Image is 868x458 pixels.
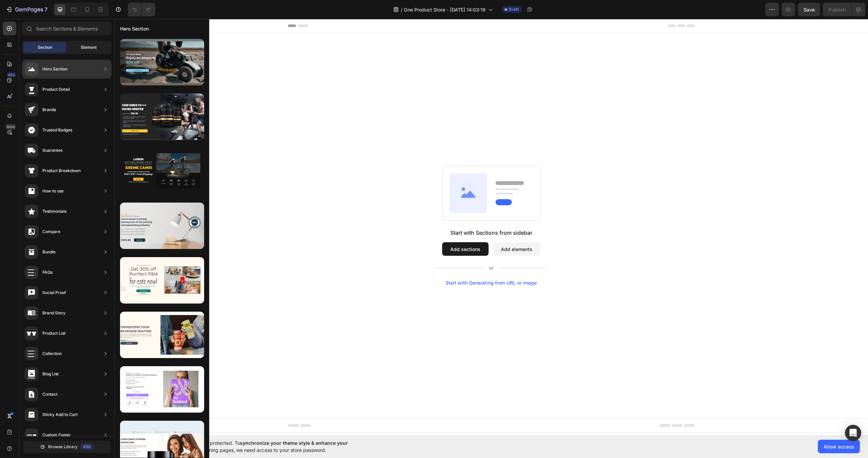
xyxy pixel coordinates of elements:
div: Social Proof [42,289,66,296]
button: Add elements [378,223,426,237]
button: Allow access [818,440,860,453]
div: Open Intercom Messenger [845,425,861,441]
span: Section [38,44,52,50]
span: / [401,6,402,13]
button: Save [798,3,820,16]
input: Search Sections & Elements [22,22,112,35]
span: Allow access [824,443,854,450]
div: Compare [42,228,60,235]
p: 7 [44,5,47,14]
span: Element [81,44,97,50]
div: Start with Sections from sidebar [336,210,418,218]
div: Product Detail [42,86,70,93]
button: Add sections [328,223,374,237]
div: Start with Generating from URL or image [331,261,422,267]
button: Browse Library450 [23,441,110,453]
iframe: Design area [114,19,868,435]
span: Save [804,7,815,13]
div: Product Breakdown [42,167,81,174]
div: Brands [42,106,56,113]
div: Testimonials [42,208,66,215]
div: Publish [829,6,846,13]
button: Publish [823,3,851,16]
div: Contact [42,391,58,398]
div: How to use [42,188,64,194]
span: Your page is password protected. To when designing pages, we need access to your store password. [158,439,374,454]
span: synchronize your theme style & enhance your experience [158,440,348,453]
div: Hero Section [42,66,67,72]
div: 450 [6,72,16,78]
div: 450 [80,443,94,450]
div: Sticky Add to Cart [42,411,78,418]
div: Product List [42,330,65,337]
div: Collection [42,350,62,357]
span: Draft [509,6,519,13]
div: Guarantee [42,147,63,154]
div: Bundle [42,249,56,255]
div: Blog List [42,371,59,377]
div: Brand Story [42,310,65,316]
span: One Product Store - [DATE] 14:03:19 [404,6,486,13]
div: Undo/Redo [128,3,155,16]
div: FAQs [42,269,53,276]
div: Beta [5,124,16,129]
div: Custom Footer [42,432,71,438]
button: 7 [3,3,51,16]
span: Browse Library [48,444,78,450]
div: Trusted Badges [42,127,72,133]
